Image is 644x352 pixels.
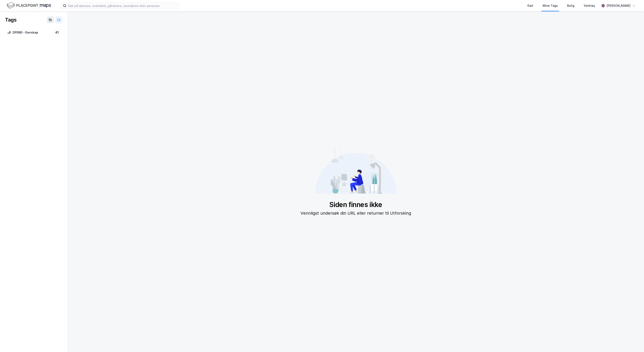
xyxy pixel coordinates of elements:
[301,200,411,209] div: Siden finnes ikke
[301,210,411,217] div: Vennligst undersøk din URL eller returner til Utforsking
[527,3,533,8] div: Kart
[606,3,631,8] div: [PERSON_NAME]
[584,3,595,8] div: Verktøy
[54,30,60,35] div: 41
[66,3,179,9] input: Søk på adresse, matrikkel, gårdeiere, leietakere eller personer
[567,3,574,8] div: Bolig
[5,28,62,37] a: DPEND - Eierskap41
[13,30,53,35] div: DPEND - Eierskap
[5,16,16,23] div: Tags
[623,332,644,352] div: Kontrollprogram for chat
[7,2,51,9] img: logo.f888ab2527a4732fd821a326f86c7f29.svg
[543,3,558,8] div: Mine Tags
[623,332,644,352] iframe: Chat Widget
